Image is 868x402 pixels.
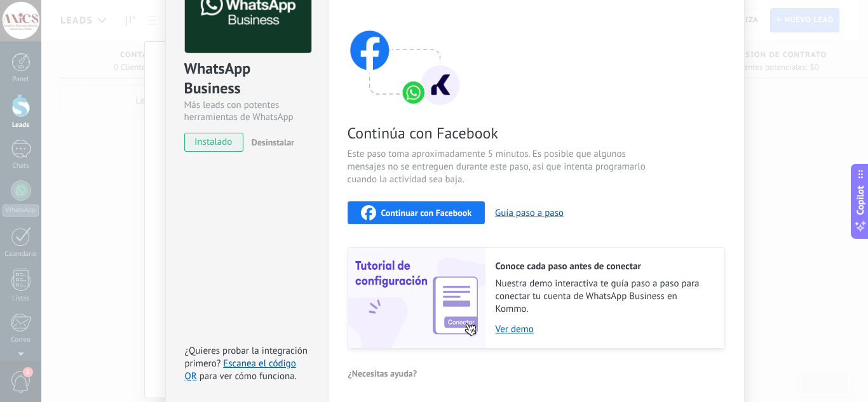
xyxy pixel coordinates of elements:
[381,208,472,217] span: Continuar con Facebook
[252,137,294,148] span: Desinstalar
[184,99,309,123] div: Más leads con potentes herramientas de WhatsApp
[854,185,867,215] span: Copilot
[348,148,650,186] span: Este paso toma aproximadamente 5 minutos. Es posible que algunos mensajes no se entreguen durante...
[185,345,308,370] span: ¿Quieres probar la integración primero?
[185,133,243,152] span: instalado
[348,364,418,383] button: ¿Necesitas ayuda?
[185,358,296,382] a: Escanea el código QR
[348,369,417,378] span: ¿Necesitas ayuda?
[496,278,712,316] span: Nuestra demo interactiva te guía paso a paso para conectar tu cuenta de WhatsApp Business en Kommo.
[184,58,309,99] div: WhatsApp Business
[496,260,712,272] h2: Conoce cada paso antes de conectar
[200,370,297,382] span: para ver cómo funciona.
[348,123,650,143] span: Continúa con Facebook
[348,201,485,224] button: Continuar con Facebook
[348,6,462,107] img: connect with facebook
[496,323,712,335] a: Ver demo
[495,207,564,219] button: Guía paso a paso
[247,133,294,152] button: Desinstalar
